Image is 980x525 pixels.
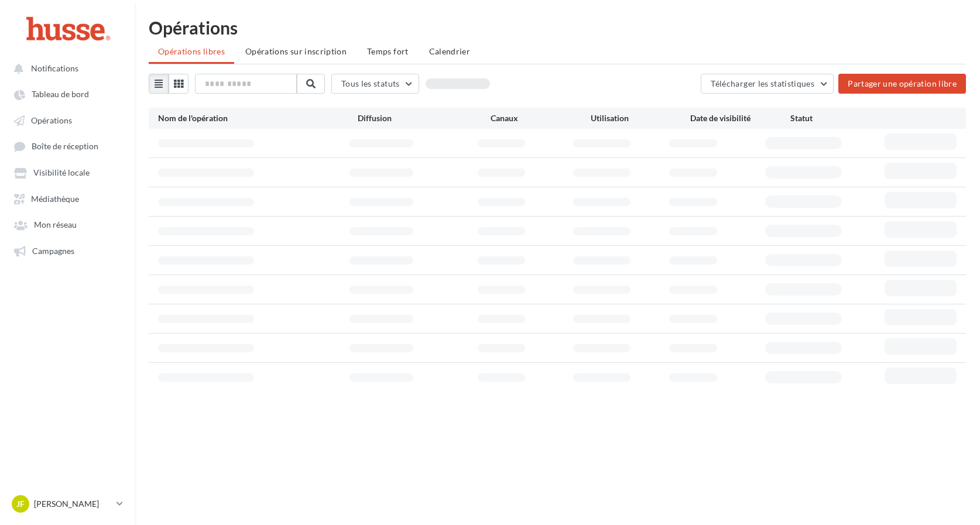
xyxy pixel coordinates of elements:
span: Notifications [31,63,78,73]
span: Opérations sur inscription [245,46,347,56]
button: Tous les statuts [331,74,419,94]
span: Médiathèque [31,194,79,204]
button: Notifications [7,57,123,78]
span: Calendrier [429,46,471,56]
a: Médiathèque [7,188,128,209]
button: Partager une opération libre [838,74,966,94]
span: Tous les statuts [341,78,400,88]
div: Diffusion [358,112,491,124]
a: Campagnes [7,240,128,261]
span: Boîte de réception [32,142,98,152]
span: Tableau de bord [32,90,89,99]
div: Utilisation [591,112,691,124]
div: Opérations [149,19,966,36]
div: Statut [790,112,890,124]
span: Visibilité locale [33,168,90,178]
div: Canaux [491,112,591,124]
a: Mon réseau [7,214,128,235]
span: Télécharger les statistiques [711,78,814,88]
span: Mon réseau [34,220,77,230]
button: Télécharger les statistiques [701,74,834,94]
div: Nom de l'opération [158,112,358,124]
span: JF [16,498,25,510]
div: Date de visibilité [690,112,790,124]
span: Opérations [31,115,72,125]
p: [PERSON_NAME] [34,498,112,510]
span: Temps fort [367,46,409,56]
a: Tableau de bord [7,83,128,104]
span: Campagnes [32,246,74,256]
a: Opérations [7,109,128,131]
a: Boîte de réception [7,135,128,157]
a: Visibilité locale [7,162,128,183]
a: JF [PERSON_NAME] [9,493,125,515]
